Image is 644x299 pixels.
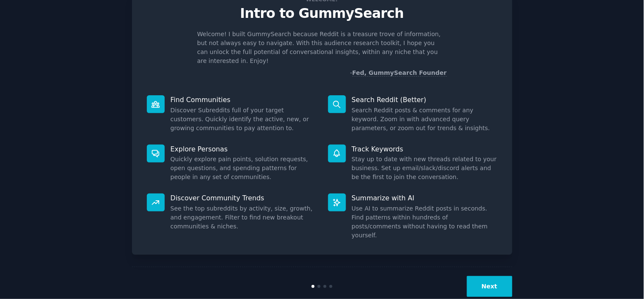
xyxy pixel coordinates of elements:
[352,145,498,154] p: Track Keywords
[141,6,503,21] p: Intro to GummySearch
[171,204,316,231] dd: See the top subreddits by activity, size, growth, and engagement. Filter to find new breakout com...
[350,68,447,77] div: -
[352,155,498,182] dd: Stay up to date with new threads related to your business. Set up email/slack/discord alerts and ...
[467,276,512,297] button: Next
[352,194,498,202] p: Summarize with AI
[171,155,316,182] dd: Quickly explore pain points, solution requests, open questions, and spending patterns for people ...
[171,194,316,202] p: Discover Community Trends
[171,106,316,133] dd: Discover Subreddits full of your target customers. Quickly identify the active, new, or growing c...
[197,30,447,65] p: Welcome! I built GummySearch because Reddit is a treasure trove of information, but not always ea...
[352,106,498,133] dd: Search Reddit posts & comments for any keyword. Zoom in with advanced query parameters, or zoom o...
[352,95,498,104] p: Search Reddit (Better)
[171,95,316,104] p: Find Communities
[352,69,447,77] a: Fed, GummySearch Founder
[171,145,316,154] p: Explore Personas
[352,204,498,240] dd: Use AI to summarize Reddit posts in seconds. Find patterns within hundreds of posts/comments with...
